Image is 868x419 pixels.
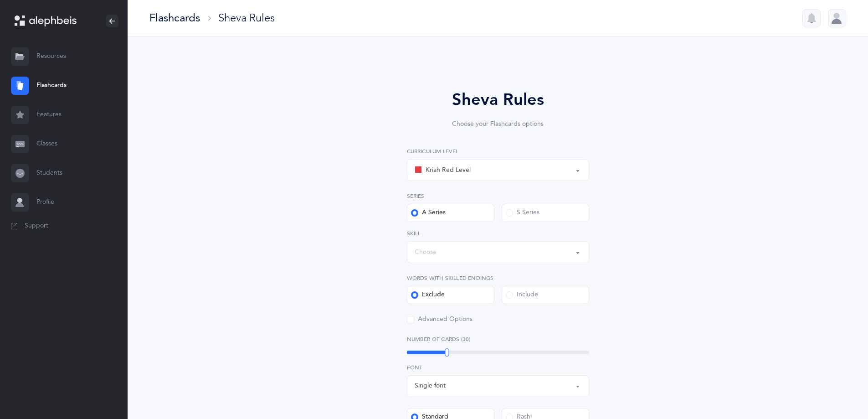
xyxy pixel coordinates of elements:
[407,315,473,324] div: Advanced Options
[407,147,589,155] label: Curriculum Level
[506,208,539,217] div: S Series
[407,192,589,200] label: Series
[415,165,471,176] div: Kriah Red Level
[411,208,446,217] div: A Series
[407,241,589,263] button: Choose
[822,373,857,408] iframe: Drift Widget Chat Controller
[407,159,589,181] button: Kriah Red Level
[149,10,200,26] div: Flashcards
[407,229,589,238] label: Skill
[407,335,589,343] label: Number of Cards (30)
[381,88,615,112] div: Sheva Rules
[25,222,48,231] span: Support
[218,10,275,26] div: Sheva Rules
[407,274,589,282] label: Words with Skilled endings
[506,290,538,300] div: Include
[407,375,589,397] button: Single font
[407,363,589,372] label: Font
[381,119,615,129] div: Choose your Flashcards options
[415,381,446,391] div: Single font
[415,248,437,257] div: Choose
[411,290,445,300] div: Exclude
